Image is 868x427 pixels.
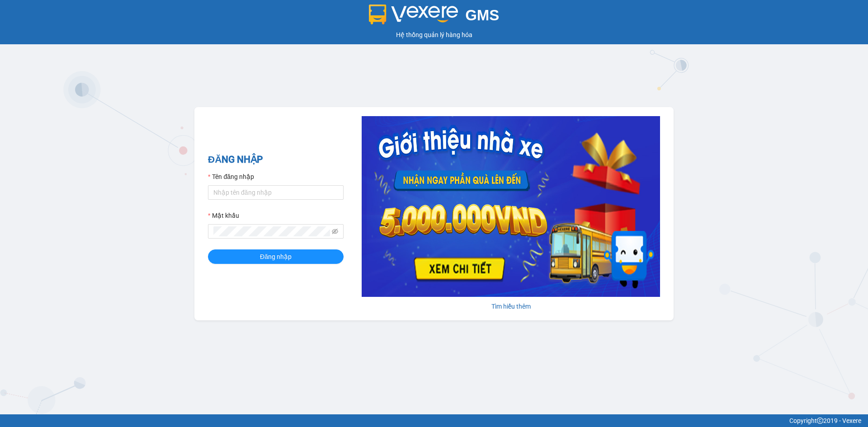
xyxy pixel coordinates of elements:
label: Tên đăng nhập [208,172,254,182]
span: Đăng nhập [260,252,292,262]
span: eye-invisible [332,228,338,235]
div: Tìm hiểu thêm [362,301,660,311]
img: logo 2 [369,5,458,24]
img: banner-0 [362,116,660,297]
h2: ĐĂNG NHẬP [208,152,344,167]
a: GMS [369,14,500,21]
div: Copyright 2019 - Vexere [7,416,861,426]
span: copyright [817,418,823,424]
input: Mật khẩu [213,226,330,236]
span: GMS [465,7,499,23]
button: Đăng nhập [208,249,344,264]
label: Mật khẩu [208,211,239,221]
div: Hệ thống quản lý hàng hóa [2,30,866,40]
input: Tên đăng nhập [208,185,344,200]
